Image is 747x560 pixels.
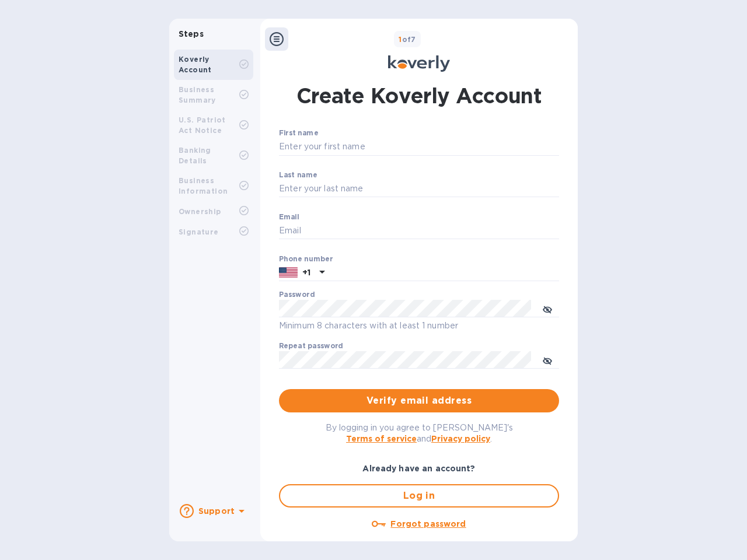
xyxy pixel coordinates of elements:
[198,506,235,516] b: Support
[279,138,559,156] input: Enter your first name
[279,319,559,332] p: Minimum 8 characters with at least 1 number
[279,213,299,220] label: Email
[279,343,343,350] label: Repeat password
[179,228,219,236] b: Signature
[399,35,402,44] span: 1
[431,434,490,443] a: Privacy policy
[326,423,513,443] span: By logging in you agree to [PERSON_NAME]'s and .
[179,29,204,38] b: Steps
[179,146,211,165] b: Banking Details
[279,484,559,508] button: Log in
[279,292,315,299] label: Password
[289,489,549,503] span: Log in
[279,180,559,198] input: Enter your last name
[179,176,228,195] b: Business Information
[296,81,542,110] h1: Create Koverly Account
[279,266,298,279] img: US
[362,464,475,473] b: Already have an account?
[288,394,550,408] span: Verify email address
[302,267,310,278] p: +1
[536,297,559,320] button: toggle password visibility
[279,171,317,178] label: Last name
[179,207,221,216] b: Ownership
[346,434,417,443] a: Terms of service
[279,256,333,262] label: Phone number
[279,222,559,240] input: Email
[179,116,226,135] b: U.S. Patriot Act Notice
[399,35,416,44] b: of 7
[279,389,559,412] button: Verify email address
[390,519,466,528] u: Forgot password
[536,348,559,372] button: toggle password visibility
[279,130,318,137] label: First name
[179,85,216,104] b: Business Summary
[179,55,212,74] b: Koverly Account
